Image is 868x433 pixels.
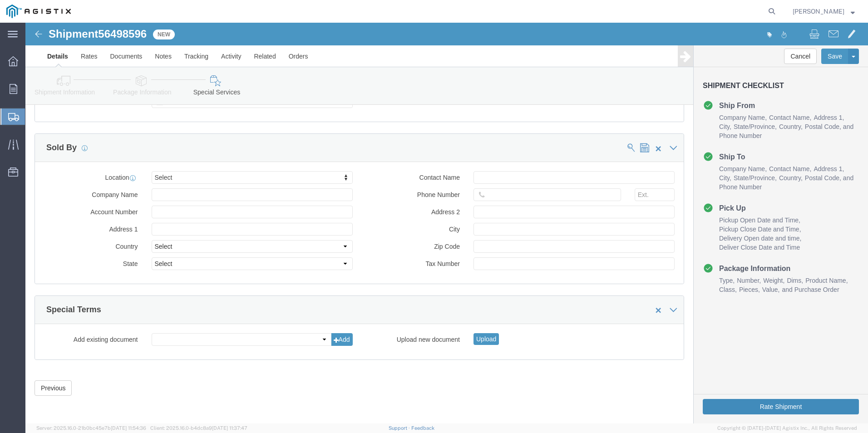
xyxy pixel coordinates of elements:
span: [DATE] 11:37:47 [212,425,247,431]
span: Client: 2025.16.0-b4dc8a9 [150,425,247,431]
span: Copyright © [DATE]-[DATE] Agistix Inc., All Rights Reserved [717,424,857,432]
a: Feedback [411,425,434,431]
span: [DATE] 11:54:36 [111,425,146,431]
iframe: FS Legacy Container [25,23,868,423]
button: [PERSON_NAME] [792,6,855,17]
span: Server: 2025.16.0-21b0bc45e7b [36,425,146,431]
span: Dianna Loza [793,6,844,16]
a: Support [389,425,411,431]
img: logo [6,5,71,18]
